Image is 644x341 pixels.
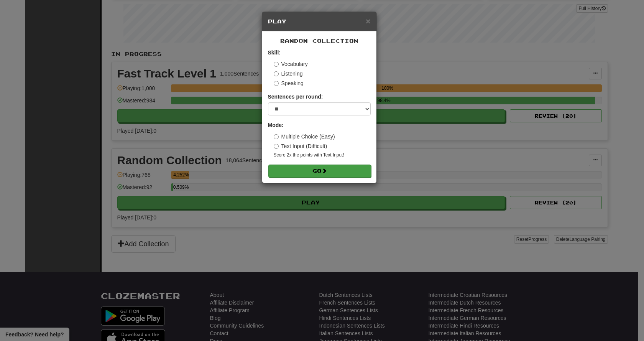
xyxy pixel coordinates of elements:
[366,17,370,25] button: Close
[274,62,279,67] input: Vocabulary
[274,152,371,158] small: Score 2x the points with Text Input !
[274,144,279,149] input: Text Input (Difficult)
[274,133,335,140] label: Multiple Choice (Easy)
[274,81,279,86] input: Speaking
[366,16,370,25] span: ×
[268,18,371,25] h5: Play
[268,122,284,128] strong: Mode:
[274,70,303,77] label: Listening
[274,71,279,76] input: Listening
[274,142,327,150] label: Text Input (Difficult)
[274,60,308,68] label: Vocabulary
[274,134,279,139] input: Multiple Choice (Easy)
[268,49,281,56] strong: Skill:
[268,93,323,100] label: Sentences per round:
[268,165,371,178] button: Go
[274,79,304,87] label: Speaking
[280,38,358,44] span: Random Collection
